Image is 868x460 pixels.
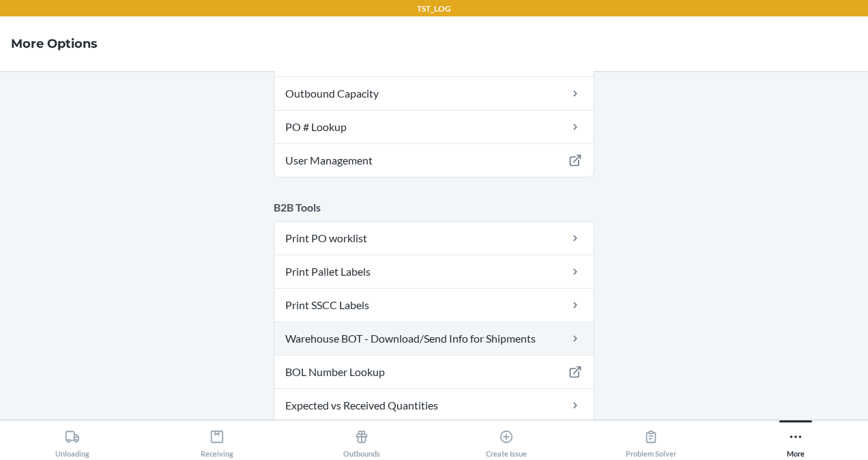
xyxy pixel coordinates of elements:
[274,389,594,422] a: Expected vs Received Quantities
[723,420,868,458] button: More
[11,35,98,53] h4: More Options
[145,420,289,458] button: Receiving
[274,322,594,355] a: Warehouse BOT - Download/Send Info for Shipments
[434,420,579,458] button: Create Issue
[274,111,594,143] a: PO # Lookup
[486,424,527,458] div: Create Issue
[274,199,594,216] p: B2B Tools
[201,424,233,458] div: Receiving
[417,3,451,15] p: TST_LOG
[274,222,594,255] a: Print PO worklist
[626,424,676,458] div: Problem Solver
[55,424,89,458] div: Unloading
[787,424,805,458] div: More
[274,356,594,388] a: BOL Number Lookup
[274,144,594,177] a: User Management
[289,420,434,458] button: Outbounds
[274,255,594,288] a: Print Pallet Labels
[274,77,594,110] a: Outbound Capacity
[579,420,723,458] button: Problem Solver
[343,424,380,458] div: Outbounds
[274,289,594,321] a: Print SSCC Labels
